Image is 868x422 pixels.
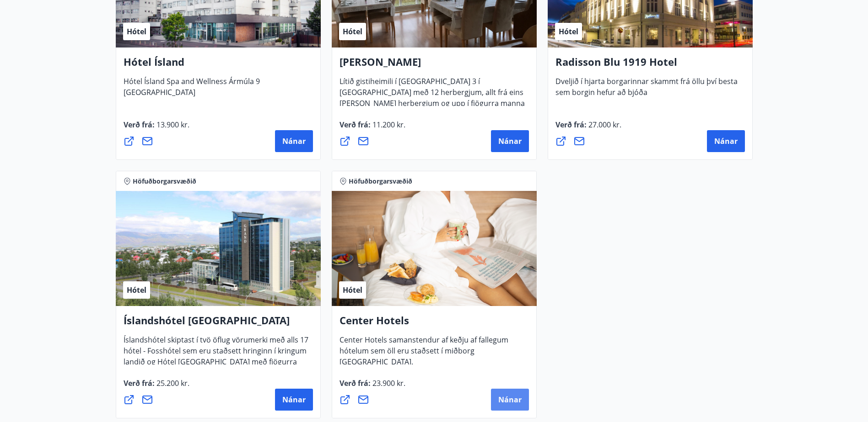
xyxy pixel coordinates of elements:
span: Hótel Ísland Spa and Wellness Ármúla 9 [GEOGRAPHIC_DATA] [124,76,260,105]
button: Nánar [491,130,529,152]
span: Höfuðborgarsvæðið [349,177,412,186]
h4: Íslandshótel [GEOGRAPHIC_DATA] [124,313,313,334]
span: Nánar [498,395,522,405]
span: 27.000 kr. [587,120,621,130]
h4: [PERSON_NAME] [340,55,529,76]
span: Íslandshótel skiptast í tvö öflug vörumerki með alls 17 hótel - Fosshótel sem eru staðsett hringi... [124,335,308,385]
span: Hótel [343,26,362,37]
span: Höfuðborgarsvæðið [133,177,196,186]
span: Verð frá : [124,120,189,137]
button: Nánar [707,130,745,152]
span: 25.200 kr. [155,378,189,388]
span: Lítið gistiheimili í [GEOGRAPHIC_DATA] 3 í [GEOGRAPHIC_DATA] með 12 herbergjum, allt frá eins [PE... [340,76,525,127]
span: Verð frá : [340,120,405,137]
span: Hótel [127,26,146,37]
span: Nánar [282,136,306,146]
span: Verð frá : [340,378,405,396]
span: Center Hotels samanstendur af keðju af fallegum hótelum sem öll eru staðsett í miðborg [GEOGRAPHI... [340,335,508,374]
button: Nánar [275,130,313,152]
span: Dveljið í hjarta borgarinnar skammt frá öllu því besta sem borgin hefur að bjóða [555,76,738,105]
span: Nánar [714,136,738,146]
span: Verð frá : [124,378,189,396]
h4: Radisson Blu 1919 Hotel [555,55,745,76]
span: Verð frá : [555,120,621,137]
span: 23.900 kr. [371,378,405,388]
span: Hótel [343,285,362,295]
button: Nánar [275,389,313,411]
span: Nánar [498,136,522,146]
button: Nánar [491,389,529,411]
span: Hótel [127,285,146,295]
span: 13.900 kr. [155,120,189,130]
h4: Hótel Ísland [124,55,313,76]
h4: Center Hotels [340,313,529,334]
span: 11.200 kr. [371,120,405,130]
span: Nánar [282,395,306,405]
span: Hótel [559,26,578,37]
